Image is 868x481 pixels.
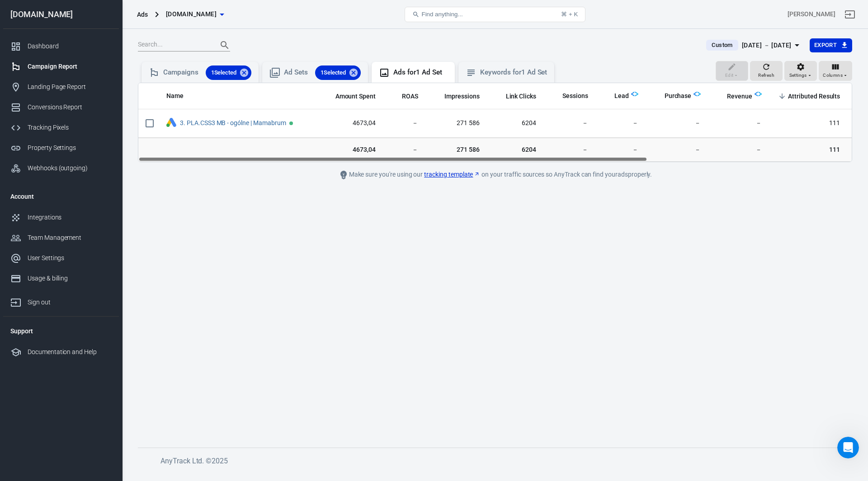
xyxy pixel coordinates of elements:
div: Hello [PERSON_NAME],​Thank you for your request, your email has been added to thisfeature request... [7,108,148,190]
span: Link Clicks [506,92,537,101]
button: Refresh [750,61,783,81]
div: Ad Sets [284,65,361,80]
div: Property Settings [28,143,112,153]
span: Sessions [551,92,588,101]
img: Logo [631,90,638,98]
div: Google Ads [166,118,176,128]
div: User Settings [28,253,112,263]
a: Dashboard [3,36,119,56]
div: Documentation and Help [28,347,112,357]
div: Account id: o4XwCY9M [788,9,835,19]
button: Export [810,38,852,52]
span: Purchase [653,92,692,101]
a: Team Management [3,228,119,248]
div: Landing Page Report [28,82,112,92]
span: Purchase [665,92,692,101]
li: Support [3,320,119,342]
button: Find anything...⌘ + K [405,7,585,22]
a: Landing Page Report [3,77,119,97]
a: Campaign Report [3,56,119,77]
span: Please create an integration with Pinterest. [40,58,145,74]
span: 6204 [494,145,537,154]
a: 3. PLA.CSS3 MB - ogólne | Mamabrum [180,119,286,126]
span: The total return on ad spend [390,91,418,102]
div: Please create an integration with Pinterest. [33,52,174,80]
h6: AnyTrack Ltd. © 2025 [160,455,839,467]
div: Campaign Report [28,62,112,71]
button: Settings [784,61,817,81]
span: The estimated total amount of money you've spent on your campaign, ad set or ad during its schedule. [324,91,376,102]
span: － [390,145,418,154]
span: The number of clicks on links within the ad that led to advertiser-specified destinations [494,91,537,102]
span: The number of times your ads were on screen. [433,91,480,102]
iframe: Intercom live chat [837,437,859,458]
span: Total revenue calculated by AnyTrack. [727,91,752,102]
span: － [390,119,418,128]
span: The total conversions attributed according to your ad network (Facebook, Google, etc.) [776,91,840,102]
span: Name [166,92,195,101]
div: Dashboard [28,42,112,51]
img: Profile image for AnyTrack [26,5,40,19]
span: 4673,04 [324,119,376,128]
span: － [551,119,588,128]
span: The estimated total amount of money you've spent on your campaign, ad set or ad during its schedule. [335,91,376,102]
h1: AnyTrack [44,9,76,15]
div: Webhooks (outgoing) [28,163,112,173]
a: Usage & billing [3,268,119,289]
span: 4673,04 [324,145,376,154]
div: Sign out [28,298,112,307]
span: Settings [789,71,807,79]
span: The number of clicks on links within the ad that led to advertiser-specified destinations [506,91,537,102]
span: － [653,145,701,154]
div: Jose says… [7,88,174,108]
div: [PERSON_NAME] • [DATE] [14,192,85,197]
div: Make sure you're using our on your traffic sources so AnyTrack can find your ads properly. [292,169,698,180]
span: Revenue [727,92,752,101]
span: 1 Selected [315,68,352,77]
span: 111 [776,145,840,154]
div: Conversions Report [28,103,112,112]
button: go back [6,4,23,21]
div: Ads [137,10,148,19]
span: Amount Spent [335,92,376,101]
div: Lukasz says… [7,52,174,88]
span: 111 [776,119,840,128]
span: － [715,145,762,154]
button: Columns [819,61,852,81]
span: － [603,119,638,128]
a: tracking template [424,170,480,179]
div: Integrations [28,213,112,222]
img: Logo [755,90,762,98]
div: Tracking Pixels [28,123,112,132]
div: Close [159,4,175,20]
div: Team Management [28,233,112,243]
div: scrollable content [138,83,852,162]
span: Custom [708,41,736,50]
div: Usage & billing [28,274,112,283]
a: feature request [87,132,136,139]
div: ⌘ + K [561,11,578,18]
div: [DOMAIN_NAME] [3,10,119,19]
span: The number of times your ads were on screen. [444,91,480,102]
span: Columns [823,71,843,79]
a: User Settings [3,248,119,268]
span: Find anything... [421,11,462,18]
span: Active [289,121,293,125]
img: Logo [693,90,701,98]
div: Hello [PERSON_NAME], ​Thank you for your request, your email has been added to this , you'll be n... [14,114,141,185]
span: The total conversions attributed according to your ad network (Facebook, Google, etc.) [788,91,840,102]
span: 1 Selected [206,68,242,77]
div: [DATE] － [DATE] [742,40,792,51]
span: Impressions [444,92,480,101]
button: Search [214,34,236,56]
div: joined the conversation [39,89,154,98]
a: Conversions Report [3,97,119,117]
div: Campaigns [163,65,251,80]
span: Sessions [562,92,588,101]
input: Search... [138,39,210,51]
a: Sign out [3,289,119,313]
span: Name [166,92,184,101]
div: 1Selected [315,65,361,80]
span: Attributed Results [788,92,840,101]
span: － [551,145,588,154]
